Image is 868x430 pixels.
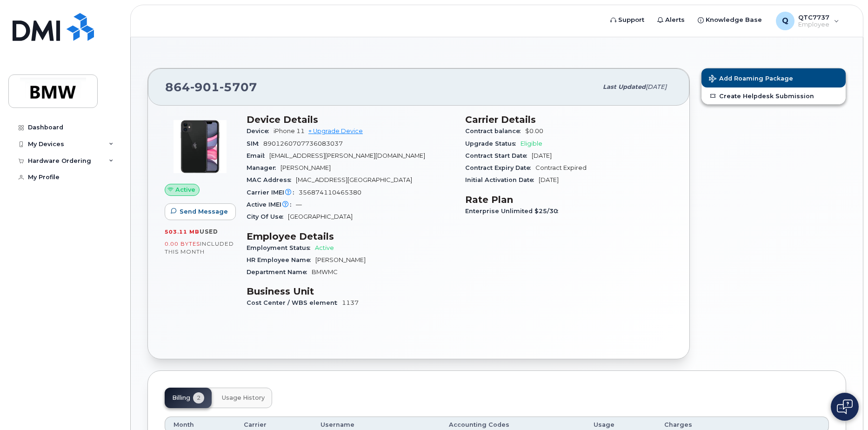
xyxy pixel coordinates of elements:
span: [DATE] [646,83,667,90]
span: Manager [247,164,280,171]
img: iPhone_11.jpg [172,119,228,175]
span: HR Employee Name [247,256,315,263]
span: iPhone 11 [274,128,305,134]
span: Eligible [521,140,542,147]
span: 356874110465380 [299,189,361,196]
span: SIM [247,140,263,147]
span: Upgrade Status [465,140,521,147]
span: $0.00 [525,128,543,134]
span: [EMAIL_ADDRESS][PERSON_NAME][DOMAIN_NAME] [269,152,425,159]
span: MAC Address [247,176,296,183]
span: Active [315,244,334,251]
h3: Device Details [247,114,454,125]
span: 8901260707736083037 [263,140,343,147]
span: Email [247,152,269,159]
span: [MAC_ADDRESS][GEOGRAPHIC_DATA] [296,176,412,183]
span: used [200,228,218,235]
span: 5707 [220,80,257,94]
img: Open chat [837,399,853,414]
span: Contract balance [465,128,525,134]
h3: Carrier Details [465,114,673,125]
span: Carrier IMEI [247,189,299,196]
span: City Of Use [247,213,288,220]
span: Add Roaming Package [709,75,793,84]
span: [DATE] [539,176,559,183]
span: BMWMC [312,269,338,275]
span: Cost Center / WBS element [247,299,342,306]
span: [DATE] [532,152,552,159]
span: 503.11 MB [165,228,200,235]
h3: Business Unit [247,286,454,297]
span: 0.00 Bytes [165,241,200,247]
button: Send Message [165,203,236,220]
button: Add Roaming Package [701,68,846,87]
span: Active [175,185,195,194]
a: + Upgrade Device [308,128,363,134]
span: Initial Activation Date [465,176,539,183]
span: [PERSON_NAME] [315,256,366,263]
span: 901 [190,80,220,94]
span: 864 [165,80,257,94]
span: [PERSON_NAME] [280,164,331,171]
span: Enterprise Unlimited $25/30 [465,208,563,215]
span: Contract Expiry Date [465,164,535,171]
span: 1137 [342,299,359,306]
span: Last updated [603,83,646,90]
h3: Employee Details [247,231,454,242]
span: Contract Start Date [465,152,532,159]
span: [GEOGRAPHIC_DATA] [288,213,353,220]
span: Send Message [180,207,228,216]
span: Device [247,128,274,134]
span: Active IMEI [247,201,296,208]
h3: Rate Plan [465,194,673,205]
span: Employment Status [247,244,315,251]
span: Usage History [222,394,265,402]
span: — [296,201,302,208]
a: Create Helpdesk Submission [701,87,846,104]
span: Contract Expired [535,164,587,171]
span: Department Name [247,269,312,275]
